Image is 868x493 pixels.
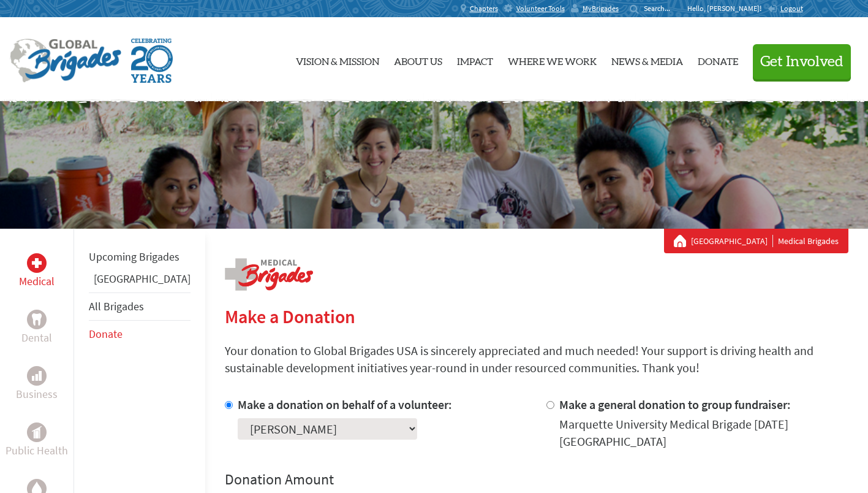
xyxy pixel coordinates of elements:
[225,305,848,327] h2: Make a Donation
[225,470,848,489] h4: Donation Amount
[94,272,191,286] a: [GEOGRAPHIC_DATA]
[516,4,565,13] span: Volunteer Tools
[470,4,498,13] span: Chapters
[21,329,52,346] p: Dental
[89,292,191,321] li: All Brigades
[19,253,55,290] a: MedicalMedical
[6,422,68,459] a: Public HealthPublic Health
[238,397,452,412] label: Make a donation on behalf of a volunteer:
[32,371,42,381] img: Business
[89,321,191,348] li: Donate
[32,258,42,268] img: Medical
[89,243,191,270] li: Upcoming Brigades
[89,250,179,264] a: Upcoming Brigades
[6,442,68,459] p: Public Health
[644,4,679,13] input: Search...
[32,313,42,325] img: Dental
[32,426,42,438] img: Public Health
[27,422,47,442] div: Public Health
[583,4,619,13] span: MyBrigades
[89,270,191,292] li: Panama
[27,310,47,329] div: Dental
[89,299,144,313] a: All Brigades
[457,28,493,91] a: Impact
[674,235,839,247] div: Medical Brigades
[780,4,803,13] span: Logout
[508,28,597,91] a: Where We Work
[27,253,47,273] div: Medical
[131,39,173,83] img: Global Brigades Celebrating 20 Years
[611,28,683,91] a: News & Media
[698,28,738,91] a: Donate
[225,342,848,376] p: Your donation to Global Brigades USA is sincerely appreciated and much needed! Your support is dr...
[225,258,313,291] img: logo-medical.png
[691,235,773,247] a: [GEOGRAPHIC_DATA]
[296,28,379,91] a: Vision & Mission
[753,44,851,79] button: Get Involved
[559,397,791,412] label: Make a general donation to group fundraiser:
[27,366,47,386] div: Business
[687,4,768,13] p: Hello, [PERSON_NAME]!
[10,39,121,83] img: Global Brigades Logo
[21,310,52,346] a: DentalDental
[16,366,58,403] a: BusinessBusiness
[16,386,58,403] p: Business
[89,327,123,341] a: Donate
[760,55,843,69] span: Get Involved
[559,416,848,450] div: Marquette University Medical Brigade [DATE] [GEOGRAPHIC_DATA]
[394,28,442,91] a: About Us
[19,273,55,290] p: Medical
[768,4,803,13] a: Logout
